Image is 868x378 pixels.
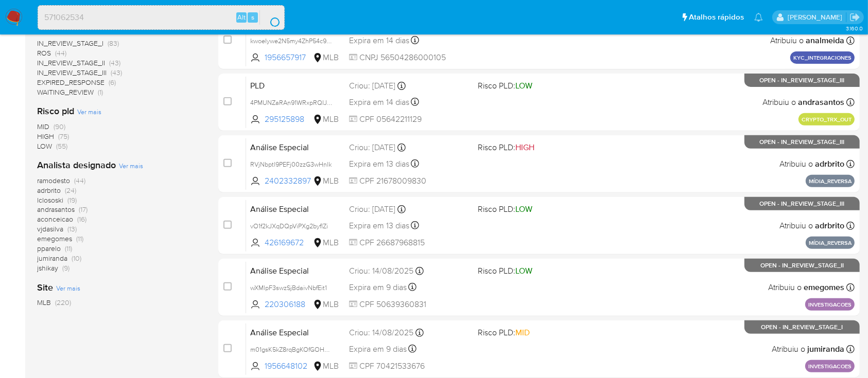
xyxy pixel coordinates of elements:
p: adriano.brito@mercadolivre.com [788,12,846,22]
button: search-icon [259,10,281,25]
input: Pesquise usuários ou casos... [38,11,284,24]
a: Notificações [754,13,763,22]
a: Sair [849,12,860,23]
span: 3.160.0 [846,24,863,32]
span: Alt [237,12,246,22]
span: Atalhos rápidos [689,12,744,23]
span: s [251,12,254,22]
